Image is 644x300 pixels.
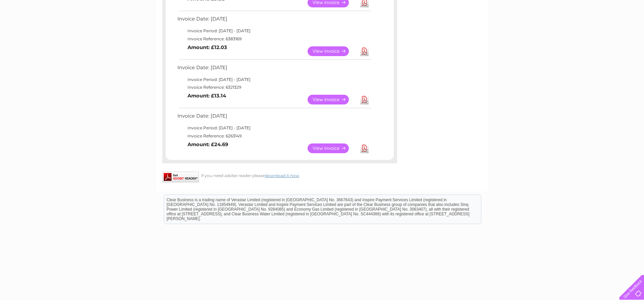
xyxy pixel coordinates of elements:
[176,83,372,91] td: Invoice Reference: 6321329
[176,124,372,132] td: Invoice Period: [DATE] - [DATE]
[308,95,357,104] a: View
[176,132,372,140] td: Invoice Reference: 6263149
[586,29,595,34] a: Blog
[265,173,299,178] a: download it now
[22,17,57,38] img: logo.png
[308,46,357,56] a: View
[176,27,372,35] td: Invoice Period: [DATE] - [DATE]
[360,46,369,56] a: Download
[187,93,226,99] b: Amount: £13.14
[164,4,481,33] div: Clear Business is a trading name of Verastar Limited (registered in [GEOGRAPHIC_DATA] No. 3667643...
[561,29,582,34] a: Telecoms
[176,112,372,124] td: Invoice Date: [DATE]
[543,29,557,34] a: Energy
[599,29,616,34] a: Contact
[176,35,372,43] td: Invoice Reference: 6383169
[308,143,357,153] a: View
[526,29,539,34] a: Water
[622,29,638,34] a: Log out
[176,14,372,27] td: Invoice Date: [DATE]
[360,143,369,153] a: Download
[176,63,372,76] td: Invoice Date: [DATE]
[518,3,564,12] a: 0333 014 3131
[187,44,227,50] b: Amount: £12.03
[176,76,372,84] td: Invoice Period: [DATE] - [DATE]
[187,141,228,147] b: Amount: £24.69
[162,172,397,178] div: If you need adobe reader please .
[360,95,369,104] a: Download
